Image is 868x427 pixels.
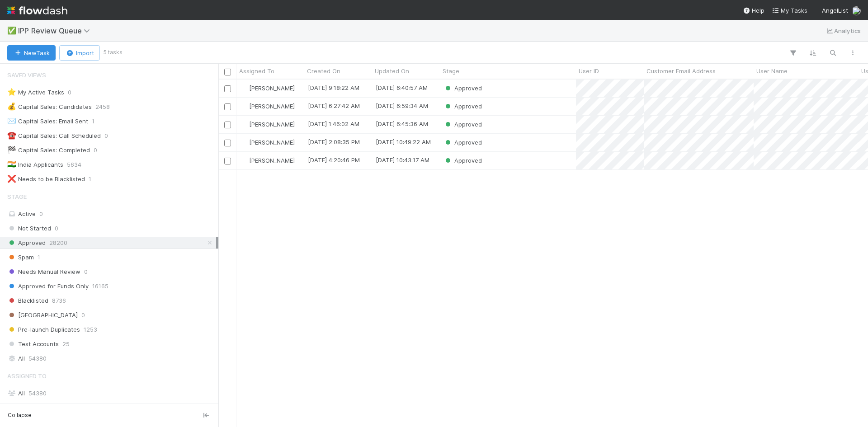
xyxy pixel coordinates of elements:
[28,353,47,364] span: 54380
[443,84,482,93] div: Approved
[241,139,248,146] img: avatar_0c8687a4-28be-40e9-aba5-f69283dcd0e7.png
[67,159,81,170] span: 5634
[756,66,788,75] span: User Name
[7,45,56,61] button: NewTask
[443,121,482,128] span: Approved
[7,117,16,125] span: ✉️
[38,252,40,263] span: 1
[89,174,91,185] span: 1
[81,310,85,321] span: 0
[240,138,295,147] div: [PERSON_NAME]
[49,237,67,249] span: 28200
[7,402,216,413] div: Unassigned
[240,84,295,93] div: [PERSON_NAME]
[852,6,861,15] img: avatar_0c8687a4-28be-40e9-aba5-f69283dcd0e7.png
[7,101,92,113] div: Capital Sales: Candidates
[646,66,716,75] span: Customer Email Address
[376,101,428,110] div: [DATE] 6:59:34 AM
[249,121,295,128] span: [PERSON_NAME]
[239,66,274,75] span: Assigned To
[7,175,16,183] span: ❌
[7,103,16,110] span: 💰
[308,101,360,110] div: [DATE] 6:27:42 AM
[308,119,359,128] div: [DATE] 1:46:02 AM
[7,131,16,139] span: ☎️
[308,137,360,146] div: [DATE] 2:08:35 PM
[7,223,51,234] span: Not Started
[443,66,459,75] span: Stage
[7,87,64,98] div: My Active Tasks
[772,6,807,15] a: My Tasks
[443,120,482,129] div: Approved
[224,122,231,128] input: Toggle Row Selected
[825,25,861,36] a: Analytics
[104,130,108,141] span: 0
[92,281,108,292] span: 16165
[7,116,88,127] div: Capital Sales: Email Sent
[7,266,80,277] span: Needs Manual Review
[84,324,97,335] span: 1253
[240,120,295,129] div: [PERSON_NAME]
[7,338,59,350] span: Test Accounts
[308,83,359,92] div: [DATE] 9:18:22 AM
[7,88,16,96] span: ⭐
[224,103,231,110] input: Toggle Row Selected
[55,402,72,413] span: 18269
[94,145,97,156] span: 0
[241,84,248,92] img: avatar_0c8687a4-28be-40e9-aba5-f69283dcd0e7.png
[249,157,295,164] span: [PERSON_NAME]
[7,353,216,364] div: All
[55,223,58,234] span: 0
[224,158,231,164] input: Toggle Row Selected
[376,137,431,146] div: [DATE] 10:49:22 AM
[7,208,216,220] div: Active
[104,48,123,56] small: 5 tasks
[240,102,295,111] div: [PERSON_NAME]
[241,121,248,128] img: avatar_0c8687a4-28be-40e9-aba5-f69283dcd0e7.png
[375,66,409,75] span: Updated On
[7,130,101,141] div: Capital Sales: Call Scheduled
[7,159,63,170] div: India Applicants
[249,103,295,110] span: [PERSON_NAME]
[241,103,248,110] img: avatar_0c8687a4-28be-40e9-aba5-f69283dcd0e7.png
[39,210,43,217] span: 0
[443,156,482,165] div: Approved
[376,155,429,164] div: [DATE] 10:43:17 AM
[308,155,360,164] div: [DATE] 4:20:46 PM
[7,252,34,263] span: Spam
[579,66,599,75] span: User ID
[743,6,764,15] div: Help
[443,103,482,110] span: Approved
[443,138,482,147] div: Approved
[7,295,48,306] span: Blacklisted
[18,26,94,35] span: IPP Review Queue
[8,411,32,419] span: Collapse
[7,310,78,321] span: [GEOGRAPHIC_DATA]
[772,7,807,14] span: My Tasks
[7,388,216,399] div: All
[7,188,27,206] span: Stage
[240,156,295,165] div: [PERSON_NAME]
[376,83,428,92] div: [DATE] 6:40:57 AM
[307,66,340,75] span: Created On
[59,45,100,61] button: Import
[7,3,67,18] img: logo-inverted-e16ddd16eac7371096b0.svg
[7,281,89,292] span: Approved for Funds Only
[95,101,110,113] span: 2458
[68,87,71,98] span: 0
[7,324,80,335] span: Pre-launch Duplicates
[84,266,88,277] span: 0
[7,146,16,154] span: 🏁
[224,85,231,92] input: Toggle Row Selected
[7,66,46,84] span: Saved Views
[52,295,66,306] span: 8736
[7,145,90,156] div: Capital Sales: Completed
[376,119,428,128] div: [DATE] 6:45:36 AM
[62,338,70,350] span: 25
[241,157,248,164] img: avatar_0c8687a4-28be-40e9-aba5-f69283dcd0e7.png
[224,69,231,75] input: Toggle All Rows Selected
[7,367,47,385] span: Assigned To
[249,84,295,92] span: [PERSON_NAME]
[249,139,295,146] span: [PERSON_NAME]
[7,160,16,168] span: 🇮🇳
